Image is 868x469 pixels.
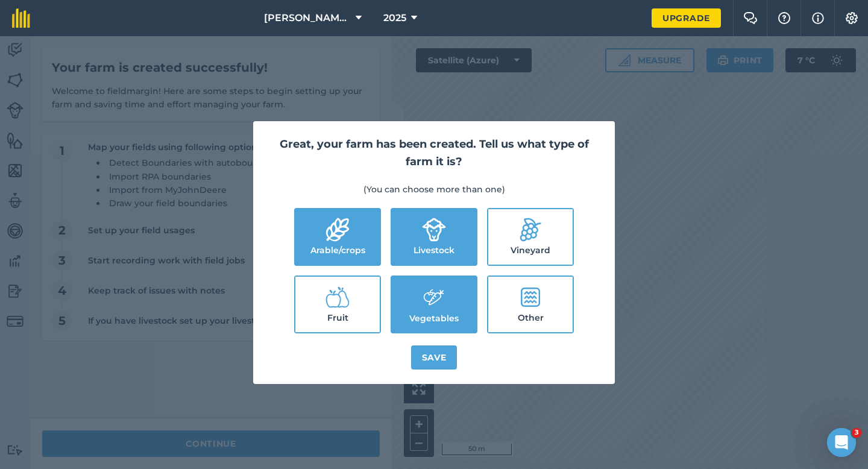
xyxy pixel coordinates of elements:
img: fieldmargin Logo [12,8,30,28]
label: Arable/crops [295,209,380,265]
label: Vegetables [392,277,476,332]
label: Fruit [295,277,380,332]
h2: Great, your farm has been created. Tell us what type of farm it is? [268,136,600,171]
label: Vineyard [488,209,573,265]
a: Upgrade [652,8,721,28]
iframe: Intercom live chat [827,428,856,457]
img: A cog icon [844,12,859,24]
img: svg+xml;base64,PHN2ZyB4bWxucz0iaHR0cDovL3d3dy53My5vcmcvMjAwMC9zdmciIHdpZHRoPSIxNyIgaGVpZ2h0PSIxNy... [812,11,824,25]
label: Livestock [392,209,476,265]
span: 3 [852,428,861,438]
span: [PERSON_NAME] Farming Partnership [264,11,351,25]
img: Two speech bubbles overlapping with the left bubble in the forefront [743,12,758,24]
p: (You can choose more than one) [268,183,600,196]
img: A question mark icon [777,12,791,24]
label: Other [488,277,573,332]
button: Save [411,345,458,370]
span: 2025 [383,11,406,25]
